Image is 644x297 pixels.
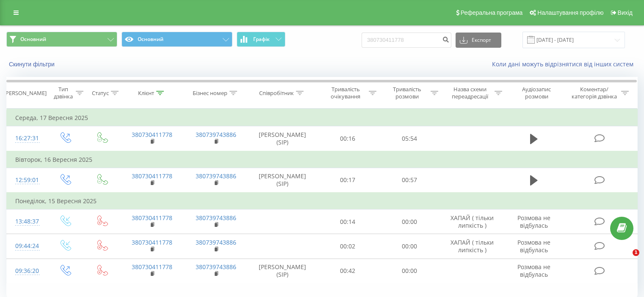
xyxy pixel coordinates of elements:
[132,263,172,271] a: 380730411778
[317,210,379,234] td: 00:14
[517,263,550,278] span: Розмова не відбулась
[15,130,38,147] div: 16:27:31
[317,234,379,259] td: 00:02
[248,168,317,193] td: [PERSON_NAME] (SIP)
[362,33,451,48] input: Пошук за номером
[317,126,379,151] td: 00:16
[132,214,172,222] a: 380730411778
[6,60,59,68] button: Скинути фільтри
[92,90,109,97] div: Статус
[379,259,440,283] td: 00:00
[6,32,117,47] button: Основний
[248,126,317,151] td: [PERSON_NAME] (SIP)
[461,9,523,16] span: Реферальна програма
[569,86,619,100] div: Коментар/категорія дзвінка
[132,131,172,139] a: 380730411778
[448,86,492,100] div: Назва схеми переадресації
[379,210,440,234] td: 00:00
[122,32,232,47] button: Основний
[259,90,294,97] div: Співробітник
[512,86,561,100] div: Аудіозапис розмови
[537,9,603,16] span: Налаштування профілю
[132,238,172,246] a: 380730411778
[440,234,504,259] td: ХАПАЙ ( тільки липкість )
[317,168,379,193] td: 00:17
[138,90,154,97] div: Клієнт
[440,210,504,234] td: ХАПАЙ ( тільки липкість )
[317,259,379,283] td: 00:42
[53,86,73,100] div: Тип дзвінка
[492,60,638,68] a: Коли дані можуть відрізнятися вiд інших систем
[618,9,633,16] span: Вихід
[237,32,285,47] button: Графік
[7,151,638,168] td: Вівторок, 16 Вересня 2025
[196,214,236,222] a: 380739743886
[132,172,172,180] a: 380730411778
[196,172,236,180] a: 380739743886
[15,172,38,188] div: 12:59:01
[325,86,367,100] div: Тривалість очікування
[15,213,38,230] div: 13:48:37
[517,214,550,229] span: Розмова не відбулась
[7,193,638,210] td: Понеділок, 15 Вересня 2025
[15,263,38,279] div: 09:36:20
[253,36,270,42] span: Графік
[379,234,440,259] td: 00:00
[633,249,639,256] span: 1
[196,263,236,271] a: 380739743886
[615,249,636,270] iframe: Intercom live chat
[196,238,236,246] a: 380739743886
[4,90,47,97] div: [PERSON_NAME]
[379,168,440,193] td: 00:57
[517,238,550,254] span: Розмова не відбулась
[456,33,501,48] button: Експорт
[193,90,227,97] div: Бізнес номер
[15,238,38,254] div: 09:44:24
[248,259,317,283] td: [PERSON_NAME] (SIP)
[379,126,440,151] td: 05:54
[196,131,236,139] a: 380739743886
[7,109,638,126] td: Середа, 17 Вересня 2025
[386,86,428,100] div: Тривалість розмови
[20,36,46,43] span: Основний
